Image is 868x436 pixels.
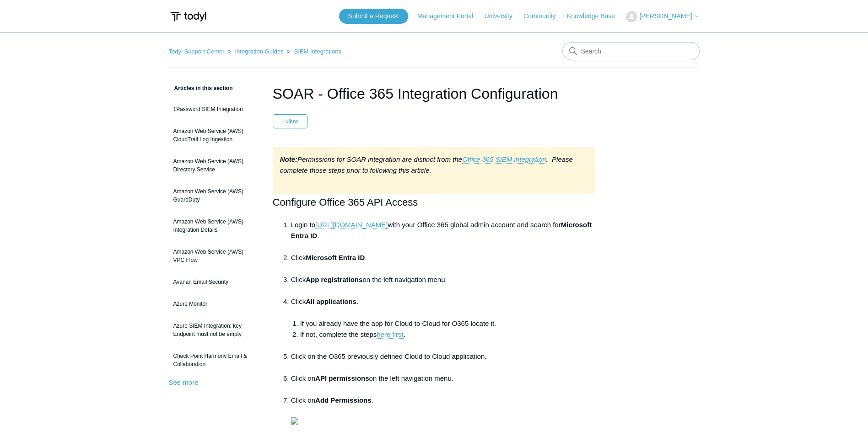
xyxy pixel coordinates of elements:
[169,295,259,313] a: Azure Monitor
[169,213,259,239] a: Amazon Web Service (AWS) Integration Details
[291,274,596,296] li: Click on the left navigation menu.
[169,122,259,148] a: Amazon Web Service (AWS) CloudTrail Log Ingestion
[291,221,592,239] strong: Microsoft Entra ID
[273,114,308,128] button: Follow Article
[291,219,596,252] li: Login to with your Office 365 global admin account and search for .
[169,85,233,91] span: Articles in this section
[315,221,388,229] a: [URL][DOMAIN_NAME]
[300,329,596,351] li: If not, complete the steps .
[273,83,596,105] h1: SOAR - Office 365 Integration Configuration
[484,11,521,21] a: University
[315,374,369,382] strong: API permissions
[169,183,259,208] a: Amazon Web Service (AWS) GuardDuty
[523,11,565,21] a: Community
[291,296,596,351] li: Click .
[169,243,259,269] a: Amazon Web Service (AWS) VPC Flow
[315,396,372,404] strong: Add Permissions
[169,8,208,25] img: Todyl Support Center Help Center home page
[169,347,259,373] a: Check Point Harmony Email & Collaboration
[280,155,573,174] em: Permissions for SOAR integration are distinct from the . Please complete those steps prior to fol...
[294,48,341,55] a: SIEM Integrations
[291,417,298,425] img: 28485733445395
[377,330,403,339] a: here first
[562,42,700,60] input: Search
[291,373,596,395] li: Click on on the left navigation menu.
[639,12,692,20] span: [PERSON_NAME]
[306,276,362,283] strong: App registrations
[462,155,546,164] a: Office 365 SIEM integration
[285,48,341,55] li: SIEM Integrations
[235,48,283,55] a: Integration Guides
[169,378,199,386] a: See more
[306,254,365,261] strong: Microsoft Entra ID
[169,317,259,343] a: Azure SIEM Integration: key Endpoint must not be empty
[291,351,596,373] li: Click on the O365 previously defined Cloud to Cloud application.
[626,11,699,22] button: [PERSON_NAME]
[169,101,259,118] a: 1Password SIEM Integration
[169,273,259,291] a: Avanan Email Security
[169,48,226,55] li: Todyl Support Center
[226,48,285,55] li: Integration Guides
[273,194,596,210] h2: Configure Office 365 API Access
[169,153,259,178] a: Amazon Web Service (AWS) Directory Service
[300,318,596,329] li: If you already have the app for Cloud to Cloud for O365 locate it.
[169,48,225,55] a: Todyl Support Center
[291,252,596,274] li: Click .
[339,9,408,24] a: Submit a Request
[417,11,482,21] a: Management Portal
[567,11,624,21] a: Knowledge Base
[306,298,356,305] strong: All applications
[280,155,297,163] strong: Note:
